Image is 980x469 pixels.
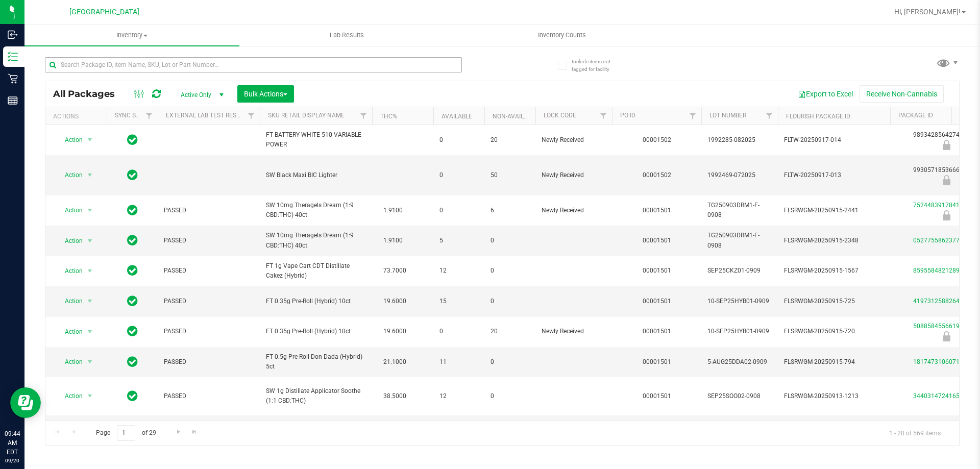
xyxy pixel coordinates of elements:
a: 00001502 [643,136,671,143]
a: Filter [141,107,158,125]
span: 6 [491,206,529,215]
span: 10-SEP25HYB01-0909 [707,327,772,336]
span: In Sync [127,263,138,278]
span: Newly Received [542,327,606,336]
input: 1 [117,425,135,441]
a: Sync Status [115,112,154,119]
span: SW Black Maxi BIC Lighter [266,170,366,180]
a: 00001501 [643,207,671,214]
a: Filter [684,107,701,125]
a: 7524483917841471 [913,202,970,209]
span: 12 [439,391,478,401]
span: 0 [439,206,478,215]
a: 4197312588264646 [913,298,970,305]
span: FT 0.5g Pre-Roll Don Dada (Hybrid) 5ct [266,352,366,372]
a: 5088584556619716 [913,323,970,330]
span: 38.5000 [378,389,411,404]
span: PASSED [164,206,254,215]
span: Action [56,294,83,308]
a: Go to the last page [187,425,202,439]
span: 1 - 20 of 569 items [881,425,949,440]
a: PO ID [620,112,635,119]
span: select [84,389,96,403]
span: Lab Results [316,31,378,40]
a: 00001502 [643,171,671,179]
span: FLSRWGM-20250915-720 [784,327,884,336]
span: FT BATTERY WHITE 510 VARIABLE POWER [266,130,366,150]
a: 0527755862377640 [913,237,970,244]
span: 0 [491,297,529,306]
span: 0 [491,391,529,401]
span: FT 0.35g Pre-Roll (Hybrid) 10ct [266,297,366,306]
span: Newly Received [542,206,606,215]
span: Action [56,389,83,403]
span: select [84,133,96,147]
a: 3440314724165857 [913,392,970,400]
span: Bulk Actions [244,90,287,98]
a: Lot Number [709,112,746,119]
a: THC% [380,113,397,120]
span: FLSRWGM-20250915-1567 [784,266,884,276]
inline-svg: Inbound [8,30,18,40]
span: 0 [491,236,529,245]
span: TG250903DRM1-F-0908 [707,231,772,250]
input: Search Package ID, Item Name, SKU, Lot or Part Number... [45,57,462,72]
a: 00001501 [643,392,671,400]
iframe: Resource center [10,387,41,418]
a: Inventory [24,24,239,46]
a: 00001501 [643,267,671,274]
span: FT 0.35g Pre-Roll (Hybrid) 10ct [266,327,366,336]
span: FLSRWGM-20250915-2348 [784,236,884,245]
span: select [84,264,96,278]
span: Action [56,203,83,217]
button: Bulk Actions [237,85,294,103]
span: select [84,168,96,182]
span: PASSED [164,357,254,367]
inline-svg: Retail [8,73,18,84]
span: 0 [491,266,529,276]
a: 00001501 [643,328,671,335]
a: Lab Results [239,24,454,46]
span: In Sync [127,168,138,182]
span: SEP25SOO02-0908 [707,391,772,401]
span: 1992285-082025 [707,135,772,145]
div: Actions [53,113,103,120]
span: Action [56,325,83,339]
span: In Sync [127,203,138,217]
span: 5 [439,236,478,245]
span: Action [56,234,83,248]
span: 0 [491,357,529,367]
span: 1992469-072025 [707,170,772,180]
span: Action [56,355,83,369]
a: 1817473106071669 [913,358,970,365]
span: 0 [439,170,478,180]
span: 19.6000 [378,324,411,339]
a: 00001501 [643,298,671,305]
span: PASSED [164,327,254,336]
span: 5-AUG25DDA02-0909 [707,357,772,367]
span: [GEOGRAPHIC_DATA] [69,8,139,16]
span: SW 10mg Theragels Dream (1:9 CBD:THC) 40ct [266,201,366,220]
a: Filter [243,107,260,125]
span: All Packages [53,88,125,100]
span: Newly Received [542,135,606,145]
button: Receive Non-Cannabis [860,85,944,103]
span: In Sync [127,133,138,147]
span: select [84,294,96,308]
span: Inventory Counts [524,31,600,40]
a: External Lab Test Result [166,112,246,119]
span: In Sync [127,389,138,403]
span: 73.7000 [378,263,411,278]
span: FLTW-20250917-014 [784,135,884,145]
a: 8595584821289311 [913,267,970,274]
span: 20 [491,135,529,145]
span: 10-SEP25HYB01-0909 [707,297,772,306]
span: 12 [439,266,478,276]
a: 00001501 [643,358,671,365]
span: In Sync [127,233,138,248]
span: 15 [439,297,478,306]
span: 1.9100 [378,203,408,218]
span: FLSRWGM-20250913-1213 [784,391,884,401]
span: In Sync [127,294,138,308]
a: Package ID [898,112,933,119]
